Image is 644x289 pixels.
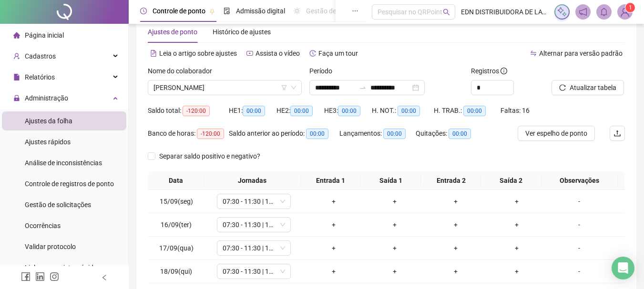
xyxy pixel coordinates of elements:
[359,84,367,91] span: to
[280,222,286,228] span: down
[21,272,31,281] span: facebook
[421,171,481,190] th: Entrada 2
[501,68,507,74] span: info-circle
[280,199,286,204] span: down
[294,8,300,14] span: sun
[629,4,632,11] span: 1
[243,106,265,116] span: 00:00
[368,266,421,277] div: +
[383,129,406,139] span: 00:00
[25,52,56,60] span: Cadastros
[490,196,543,207] div: +
[551,196,607,207] div: -
[338,106,360,116] span: 00:00
[150,50,157,57] span: file-text
[359,84,367,91] span: swap-right
[612,257,634,279] div: Open Intercom Messenger
[223,241,285,255] span: 07:30 - 11:30 | 13:30 - 17:30
[443,9,450,16] span: search
[224,8,230,14] span: file-done
[13,95,20,101] span: lock
[290,106,313,116] span: 00:00
[307,196,360,207] div: +
[481,171,541,190] th: Saída 2
[551,266,607,277] div: -
[160,268,192,275] span: 18/09(qui)
[307,243,360,253] div: +
[361,171,421,190] th: Saída 1
[160,198,193,205] span: 15/09(seg)
[148,66,218,76] label: Nome do colaborador
[625,3,635,12] sup: Atualize o seu contato no menu Meus Dados
[318,50,358,57] span: Faça um tour
[618,5,632,19] img: 86429
[307,219,360,230] div: +
[461,7,549,17] span: EDN DISTRIBUIDORA DE LATICINIOS E TRANSPORTADORA LTDA
[223,194,285,209] span: 07:30 - 11:30 | 13:30 - 17:30
[551,219,607,230] div: -
[281,85,287,90] span: filter
[276,105,324,116] div: HE 2:
[159,244,194,252] span: 17/09(qua)
[398,106,420,116] span: 00:00
[25,73,55,81] span: Relatórios
[471,66,507,76] span: Registros
[570,82,616,93] span: Atualizar tabela
[140,8,147,14] span: clock-circle
[25,201,91,209] span: Gestão de solicitações
[280,245,286,251] span: down
[542,171,618,190] th: Observações
[309,50,316,57] span: history
[324,105,372,116] div: HE 3:
[25,94,68,102] span: Administração
[501,107,530,114] span: Faltas: 16
[368,219,421,230] div: +
[434,105,501,116] div: H. TRAB.:
[449,129,471,139] span: 00:00
[280,269,286,274] span: down
[155,151,264,161] span: Separar saldo positivo e negativo?
[223,264,285,279] span: 07:30 - 11:30 | 13:30 - 17:30
[530,50,537,57] span: swap
[161,221,192,229] span: 16/09(ter)
[301,171,361,190] th: Entrada 1
[306,129,328,139] span: 00:00
[525,128,587,139] span: Ver espelho de ponto
[429,219,482,230] div: +
[416,128,482,139] div: Quitações:
[229,105,276,116] div: HE 1:
[368,243,421,253] div: +
[551,243,607,253] div: -
[490,243,543,253] div: +
[35,272,45,281] span: linkedin
[490,266,543,277] div: +
[153,7,205,15] span: Controle de ponto
[101,274,108,281] span: left
[545,175,614,186] span: Observações
[13,74,20,80] span: file
[25,117,72,125] span: Ajustes da folha
[246,50,253,57] span: youtube
[352,8,358,14] span: ellipsis
[50,272,59,281] span: instagram
[25,159,102,167] span: Análise de inconsistências
[148,128,229,139] div: Banco de horas:
[368,196,421,207] div: +
[25,31,64,39] span: Página inicial
[552,80,624,95] button: Atualizar tabela
[372,105,434,116] div: H. NOT.:
[25,264,97,271] span: Link para registro rápido
[579,8,587,16] span: notification
[539,50,623,57] span: Alternar para versão padrão
[204,171,301,190] th: Jornadas
[559,84,566,91] span: reload
[600,8,608,16] span: bell
[209,9,215,14] span: pushpin
[13,53,20,60] span: user-add
[25,180,114,188] span: Controle de registros de ponto
[613,130,621,137] span: upload
[429,196,482,207] div: +
[429,266,482,277] div: +
[229,128,339,139] div: Saldo anterior ao período:
[148,105,229,116] div: Saldo total:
